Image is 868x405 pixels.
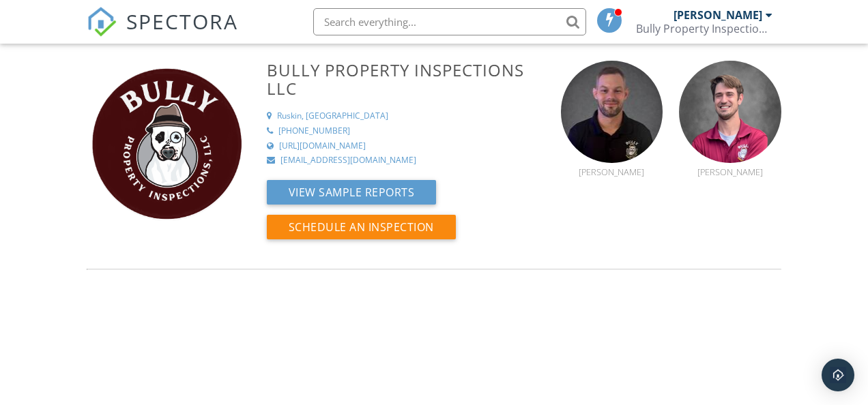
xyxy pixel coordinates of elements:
[277,110,388,122] div: Ruskin, [GEOGRAPHIC_DATA]
[679,151,781,177] a: [PERSON_NAME]
[679,166,781,177] div: [PERSON_NAME]
[267,215,456,239] button: Schedule an Inspection
[674,8,762,22] div: [PERSON_NAME]
[87,18,238,47] a: SPECTORA
[267,180,437,205] button: View Sample Reports
[267,224,456,239] a: Schedule an Inspection
[561,61,663,163] img: br.jpg
[278,125,350,137] div: [PHONE_NUMBER]
[313,8,586,35] input: Search everything...
[561,166,663,177] div: [PERSON_NAME]
[822,359,854,391] div: Open Intercom Messenger
[267,125,545,137] a: [PHONE_NUMBER]
[267,155,545,166] a: [EMAIL_ADDRESS][DOMAIN_NAME]
[126,7,238,35] span: SPECTORA
[280,155,416,166] div: [EMAIL_ADDRESS][DOMAIN_NAME]
[679,61,781,163] img: image03.png
[636,22,772,35] div: Bully Property Inspections LLC
[279,140,366,152] div: [URL][DOMAIN_NAME]
[87,7,117,37] img: The Best Home Inspection Software - Spectora
[267,61,545,97] h3: Bully Property Inspections LLC
[561,151,663,177] a: [PERSON_NAME]
[267,189,437,204] a: View Sample Reports
[91,61,242,224] img: bull_bull_2.png
[267,140,545,152] a: [URL][DOMAIN_NAME]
